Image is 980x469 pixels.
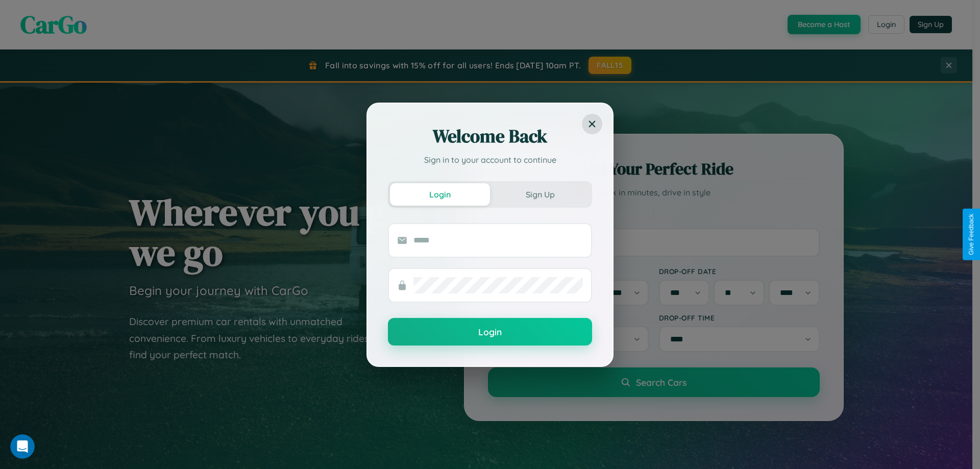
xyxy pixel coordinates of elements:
[10,434,35,459] iframe: Intercom live chat
[968,214,975,255] div: Give Feedback
[490,183,590,206] button: Sign Up
[388,318,592,345] button: Login
[390,183,490,206] button: Login
[388,124,592,149] h2: Welcome Back
[388,154,592,166] p: Sign in to your account to continue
